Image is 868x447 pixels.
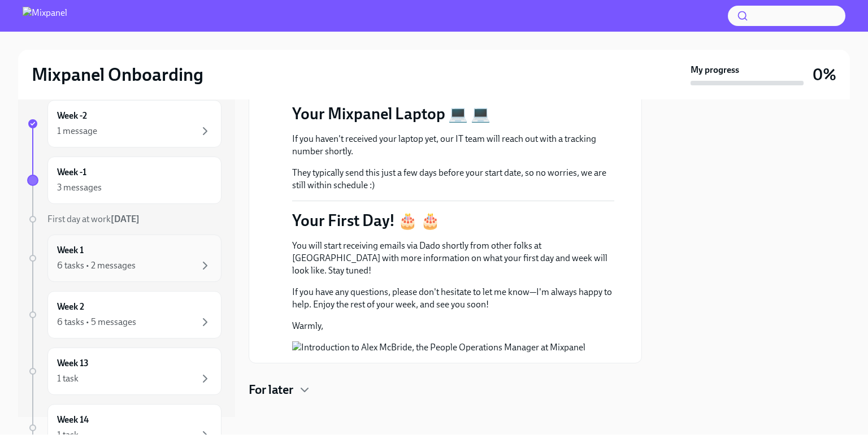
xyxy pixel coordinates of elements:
[27,235,222,282] a: Week 16 tasks • 2 messages
[691,64,739,76] strong: My progress
[292,167,614,192] p: They typically send this just a few days before your start date, so no worries, we are still with...
[57,301,84,313] h6: Week 2
[57,414,89,426] h6: Week 14
[292,240,614,277] p: You will start receiving emails via Dado shortly from other folks at [GEOGRAPHIC_DATA] with more ...
[57,372,79,385] div: 1 task
[57,357,89,370] h6: Week 13
[27,291,222,338] a: Week 26 tasks • 5 messages
[249,381,293,398] h4: For later
[57,244,84,257] h6: Week 1
[27,100,222,147] a: Week -21 message
[27,157,222,204] a: Week -13 messages
[292,210,440,231] p: Your First Day! 🎂 🎂
[292,286,614,311] p: If you have any questions, please don't hesitate to let me know—I'm always happy to help. Enjoy t...
[57,166,86,179] h6: Week -1
[57,316,136,328] div: 6 tasks • 5 messages
[57,181,102,194] div: 3 messages
[813,64,836,85] h3: 0%
[57,110,87,122] h6: Week -2
[292,133,614,158] p: If you haven't received your laptop yet, our IT team will reach out with a tracking number shortly.
[57,125,97,137] div: 1 message
[27,348,222,395] a: Week 131 task
[23,7,67,25] img: Mixpanel
[57,259,136,272] div: 6 tasks • 2 messages
[111,214,140,224] strong: [DATE]
[57,429,79,441] div: 1 task
[292,103,491,124] p: Your Mixpanel Laptop 💻 💻
[292,341,614,354] button: Zoom image
[292,320,614,332] p: Warmly,
[32,63,203,86] h2: Mixpanel Onboarding
[27,213,222,225] a: First day at work[DATE]
[47,214,140,224] span: First day at work
[249,381,642,398] div: For later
